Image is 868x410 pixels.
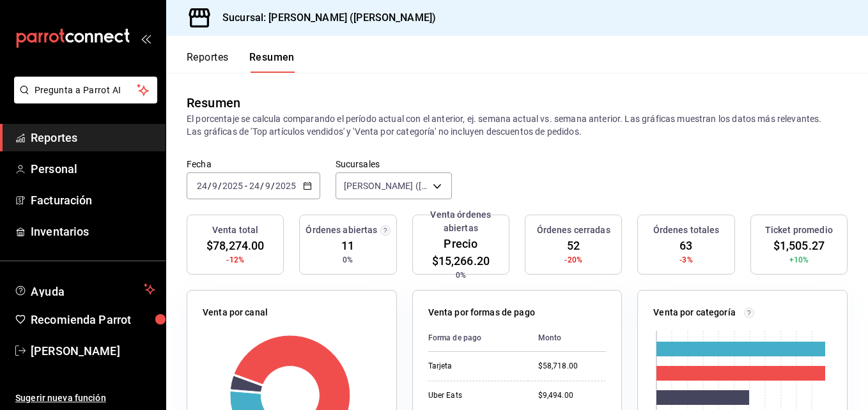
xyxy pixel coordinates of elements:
[31,162,77,176] font: Personal
[306,224,377,237] h3: Órdenes abiertas
[249,51,295,73] button: Resumen
[343,254,353,266] span: 0%
[789,254,809,266] span: +10%
[773,237,825,254] span: $1,505.27
[428,324,528,352] th: Forma de pago
[187,51,229,64] font: Reportes
[538,390,607,401] div: $9,494.00
[14,77,157,103] button: Pregunta a Parrot AI
[567,237,580,254] span: 52
[418,208,504,235] h3: Venta órdenes abiertas
[212,224,258,237] h3: Venta total
[765,224,833,237] h3: Ticket promedio
[15,393,106,403] font: Sugerir nueva función
[31,225,89,238] font: Inventarios
[141,33,151,43] button: open_drawer_menu
[222,181,244,191] input: ----
[187,112,848,138] p: El porcentaje se calcula comparando el período actual con el anterior, ej. semana actual vs. sema...
[260,181,264,191] span: /
[537,224,610,237] h3: Órdenes cerradas
[428,390,518,401] div: Uber Eats
[31,344,120,358] font: [PERSON_NAME]
[187,51,295,73] div: Pestañas de navegación
[212,181,218,191] input: --
[31,131,77,144] font: Reportes
[31,194,92,207] font: Facturación
[31,282,139,297] span: Ayuda
[35,84,137,97] span: Pregunta a Parrot AI
[271,181,275,191] span: /
[187,160,320,169] label: Fecha
[341,237,354,254] span: 11
[679,254,692,266] span: -3%
[428,361,518,372] div: Tarjeta
[31,313,131,326] font: Recomienda Parrot
[456,270,466,281] span: 0%
[344,179,428,192] span: [PERSON_NAME] ([PERSON_NAME])
[206,237,264,254] span: $78,274.00
[418,235,504,270] span: Precio $15,266.20
[203,306,268,319] p: Venta por canal
[275,181,297,191] input: ----
[528,324,607,352] th: Monto
[538,361,607,372] div: $58,718.00
[187,93,240,112] div: Resumen
[226,254,244,266] span: -12%
[653,306,736,319] p: Venta por categoría
[208,181,212,191] span: /
[564,254,582,266] span: -20%
[428,306,535,319] p: Venta por formas de pago
[653,224,720,237] h3: Órdenes totales
[249,181,260,191] input: --
[218,181,222,191] span: /
[265,181,271,191] input: --
[679,237,692,254] span: 63
[212,10,436,26] h3: Sucursal: [PERSON_NAME] ([PERSON_NAME])
[196,181,208,191] input: --
[336,160,452,169] label: Sucursales
[9,93,157,106] a: Pregunta a Parrot AI
[245,181,247,191] span: -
